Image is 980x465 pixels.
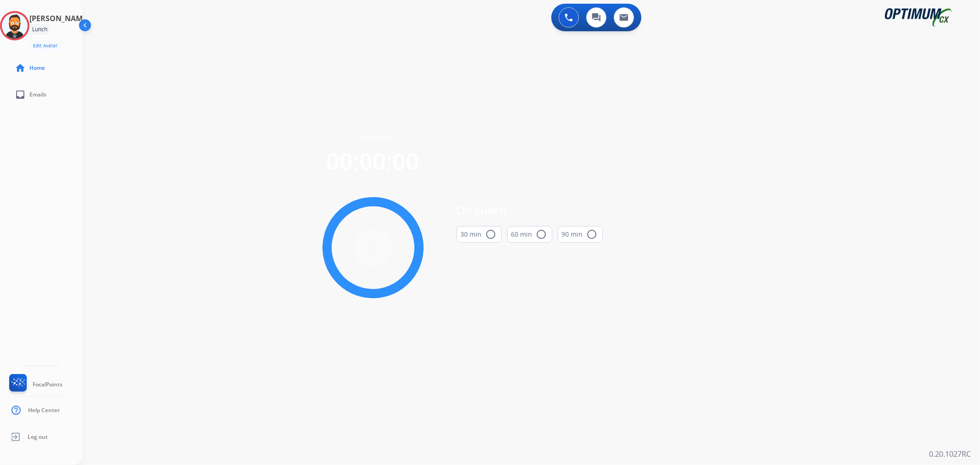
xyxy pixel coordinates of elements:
span: Home [29,64,45,72]
p: 0.20.1027RC [929,448,971,459]
button: 30 min [457,226,502,243]
mat-icon: radio_button_unchecked [587,229,598,240]
button: Edit Avatar [29,40,61,51]
span: FocalPoints [33,381,62,388]
span: Log out [28,433,48,441]
span: Time left [354,131,391,144]
span: Emails [29,91,46,98]
span: 00:00:00 [327,146,419,177]
img: avatar [2,13,28,39]
mat-icon: radio_button_unchecked [536,229,547,240]
a: FocalPoints [7,374,62,395]
mat-icon: radio_button_unchecked [486,229,497,240]
div: Lunch [29,24,50,35]
button: 60 min [507,226,552,243]
span: Help Center [28,407,60,414]
button: 90 min [558,226,603,243]
h3: [PERSON_NAME] [29,13,89,24]
mat-icon: home [15,62,26,74]
span: On Lunch [457,202,603,219]
mat-icon: inbox [15,89,26,100]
